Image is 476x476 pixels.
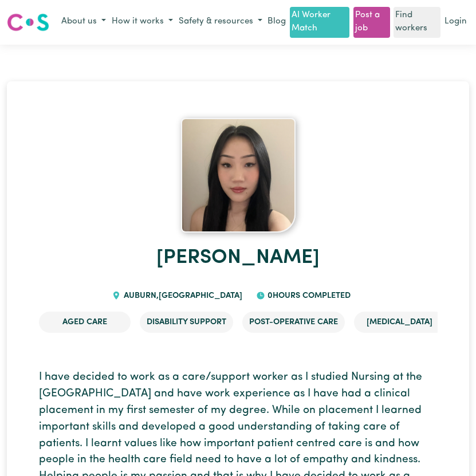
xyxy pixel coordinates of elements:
a: Login [442,13,469,31]
a: Post a job [353,7,390,38]
a: Find workers [394,7,440,38]
li: Aged Care [39,312,131,333]
a: Careseekers logo [7,9,49,36]
img: Careseekers logo [7,12,49,33]
a: AI Worker Match [290,7,349,38]
button: How it works [109,13,176,32]
a: Hannah Goeun's profile picture' [39,118,438,233]
a: [PERSON_NAME] [156,248,320,268]
img: Hannah Goeun [181,118,296,233]
button: Safety & resources [176,13,265,32]
a: Blog [265,13,288,31]
li: Post-operative care [242,312,345,333]
span: AUBURN , [GEOGRAPHIC_DATA] [121,292,242,300]
li: Disability Support [140,312,233,333]
button: About us [58,13,109,32]
span: 0 hours completed [265,292,351,300]
li: [MEDICAL_DATA] [354,312,446,333]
